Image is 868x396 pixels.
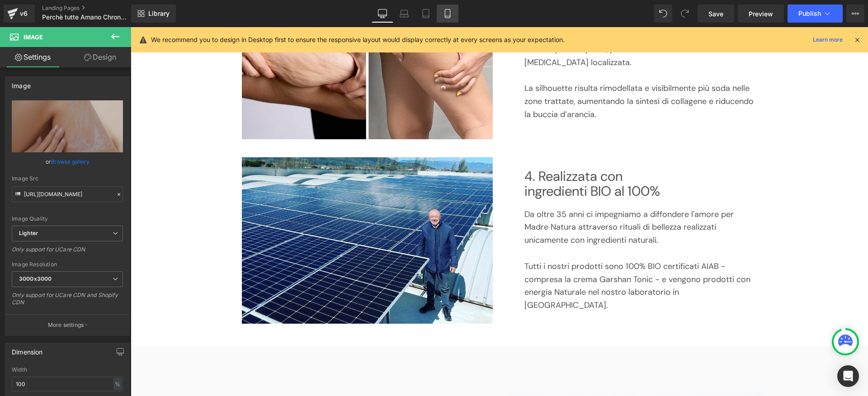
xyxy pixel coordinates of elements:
p: Tutti i nostri prodotti sono 100% BIO certificati AIAB - compresa la crema Garshan Tonic - e veng... [394,233,627,285]
input: auto [12,377,123,391]
p: We recommend you to design in Desktop first to ensure the responsive layout would display correct... [151,35,565,45]
div: or [12,157,123,166]
div: % [113,378,122,390]
span: Library [148,9,170,18]
a: Preview [738,5,784,23]
span: Preview [749,9,773,19]
span: Perchè tutte Amano Chronology [42,14,129,21]
div: Image Quality [12,216,123,222]
button: More [846,5,864,23]
h2: 4. Realizzata con ingredienti BIO al 100% [394,142,627,171]
p: Da oltre 35 anni ci impegniamo a diffondere l'amore per Madre Natura attraverso rituali di bellez... [394,181,627,220]
a: Design [67,47,133,67]
a: New Library [131,5,176,23]
div: Dimension [12,343,43,356]
span: Image [24,33,43,41]
p: Garshan Tonic [394,3,627,42]
button: Publish [788,5,843,23]
div: Only support for UCare CDN and Shopify CDN [12,292,123,312]
div: Image Resolution [12,261,123,268]
p: More settings [48,321,84,329]
a: Learn more [809,34,846,45]
span: La silhouette risulta rimodellata e visibilmente più soda nelle zone trattate, aumentando la sint... [394,56,623,93]
b: Lighter [19,230,38,236]
div: Only support for UCare CDN [12,246,123,259]
button: Redo [676,5,694,23]
div: Image Src [12,175,123,182]
a: Browse gallery [51,154,90,170]
span: favorisce il drenaggio dei liquidi, rendendo il t [394,4,610,28]
span: essuto più compatto, più tonico e con meno [MEDICAL_DATA] localizzata. [394,17,563,41]
a: Laptop [393,5,415,23]
div: Width [12,367,123,373]
a: Mobile [437,5,458,23]
button: More settings [5,314,129,335]
span: Save [708,9,723,19]
a: Tablet [415,5,437,23]
div: v6 [18,8,29,19]
a: Landing Pages [42,5,146,12]
b: 3000x3000 [19,275,52,282]
a: Desktop [372,5,393,23]
div: Open Intercom Messenger [837,365,859,387]
input: Link [12,186,123,202]
span: Publish [798,10,821,17]
button: Undo [654,5,672,23]
a: v6 [4,5,35,23]
div: Image [12,77,31,90]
